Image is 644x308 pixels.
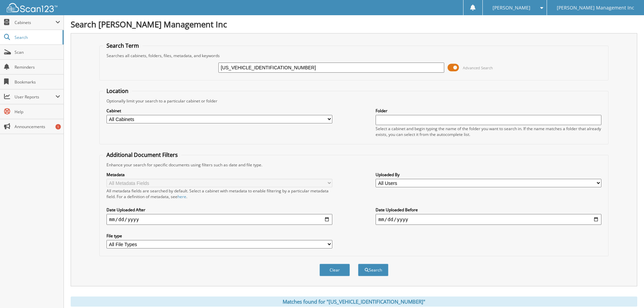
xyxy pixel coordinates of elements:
[319,264,350,276] button: Clear
[15,124,60,129] span: Announcements
[103,42,142,49] legend: Search Term
[106,172,332,177] label: Metadata
[15,64,60,70] span: Reminders
[15,49,60,55] span: Scan
[106,207,332,213] label: Date Uploaded After
[103,87,132,95] legend: Location
[376,126,601,137] div: Select a cabinet and begin typing the name of the folder you want to search in. If the name match...
[15,79,60,85] span: Bookmarks
[103,151,181,159] legend: Additional Document Filters
[15,20,55,25] span: Cabinets
[106,108,332,114] label: Cabinet
[71,297,637,307] div: Matches found for "[US_VEHICLE_IDENTIFICATION_NUMBER]"
[463,65,493,70] span: Advanced Search
[376,214,601,225] input: end
[103,98,605,104] div: Optionally limit your search to a particular cabinet or folder
[557,6,634,10] span: [PERSON_NAME] Management Inc
[15,34,59,40] span: Search
[376,172,601,177] label: Uploaded By
[71,19,637,30] h1: Search [PERSON_NAME] Management Inc
[103,162,605,168] div: Enhance your search for specific documents using filters such as date and file type.
[15,94,55,100] span: User Reports
[15,109,60,115] span: Help
[376,207,601,213] label: Date Uploaded Before
[177,194,186,199] a: here
[376,108,601,114] label: Folder
[493,6,530,10] span: [PERSON_NAME]
[106,233,332,239] label: File type
[7,3,57,12] img: scan123-logo-white.svg
[55,124,61,129] div: 1
[103,53,605,58] div: Searches all cabinets, folders, files, metadata, and keywords
[358,264,388,276] button: Search
[106,188,332,199] div: All metadata fields are searched by default. Select a cabinet with metadata to enable filtering b...
[106,214,332,225] input: start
